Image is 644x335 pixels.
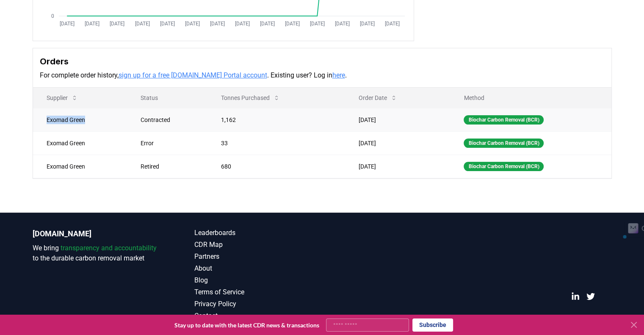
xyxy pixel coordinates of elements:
[385,21,400,27] tspan: [DATE]
[464,138,544,148] div: Biochar Carbon Removal (BCR)
[23,49,30,56] img: tab_domain_overview_orange.svg
[352,89,404,106] button: Order Date
[345,131,451,155] td: [DATE]
[141,116,200,124] div: Contracted
[194,299,322,309] a: Privacy Policy
[207,155,345,178] td: 680
[235,21,249,27] tspan: [DATE]
[332,71,345,79] a: here
[571,292,580,301] a: LinkedIn
[160,21,174,27] tspan: [DATE]
[194,240,322,250] a: CDR Map
[457,94,604,102] p: Method
[511,314,612,321] p: © 2025 [DOMAIN_NAME]. All rights reserved.
[33,131,127,155] td: Exomad Green
[194,263,322,274] a: About
[345,108,451,131] td: [DATE]
[14,22,20,29] img: website_grey.svg
[210,21,224,27] tspan: [DATE]
[141,162,200,171] div: Retired
[141,139,200,147] div: Error
[51,13,54,19] tspan: 0
[214,89,287,106] button: Tonnes Purchased
[14,14,20,20] img: logo_orange.svg
[22,22,93,29] div: Domain: [DOMAIN_NAME]
[33,228,160,240] p: [DOMAIN_NAME]
[40,55,605,68] h3: Orders
[185,21,199,27] tspan: [DATE]
[345,155,451,178] td: [DATE]
[194,252,322,262] a: Partners
[119,71,267,79] a: sign up for a free [DOMAIN_NAME] Portal account
[33,108,127,131] td: Exomad Green
[110,21,124,27] tspan: [DATE]
[24,14,41,20] div: v 4.0.25
[40,70,605,80] p: For complete order history, . Existing user? Log in .
[194,311,322,321] a: Contact
[135,21,149,27] tspan: [DATE]
[85,21,100,27] tspan: [DATE]
[586,292,595,301] a: Twitter
[464,115,544,125] div: Biochar Carbon Removal (BCR)
[194,275,322,285] a: Blog
[310,21,324,27] tspan: [DATE]
[194,228,322,238] a: Leaderboards
[359,21,374,27] tspan: [DATE]
[60,21,75,27] tspan: [DATE]
[61,244,157,252] span: transparency and accountability
[194,287,322,297] a: Terms of Service
[334,21,349,27] tspan: [DATE]
[33,243,160,263] p: We bring to the durable carbon removal market
[40,89,85,106] button: Supplier
[33,155,127,178] td: Exomad Green
[32,50,76,55] div: Domain Overview
[260,21,274,27] tspan: [DATE]
[207,108,345,131] td: 1,162
[285,21,299,27] tspan: [DATE]
[207,131,345,155] td: 33
[464,162,544,171] div: Biochar Carbon Removal (BCR)
[84,49,91,56] img: tab_keywords_by_traffic_grey.svg
[134,94,200,102] p: Status
[94,50,143,55] div: Keywords by Traffic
